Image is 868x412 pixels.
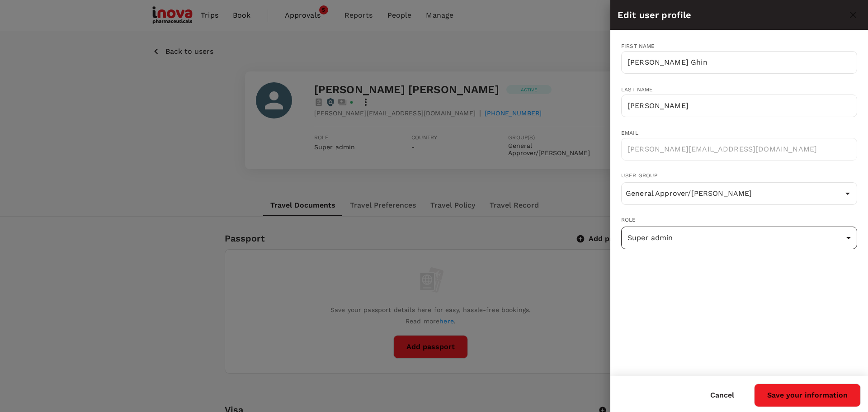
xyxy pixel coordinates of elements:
span: Last name [621,86,653,93]
button: Open [841,187,854,200]
button: Cancel [698,384,747,407]
div: Edit user profile [618,8,845,22]
button: Save your information [754,384,861,407]
span: Email [621,130,638,136]
div: Super admin [621,227,857,249]
span: Role [621,216,857,225]
span: First name [621,43,655,49]
span: User group [621,171,857,180]
button: close [845,7,861,23]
